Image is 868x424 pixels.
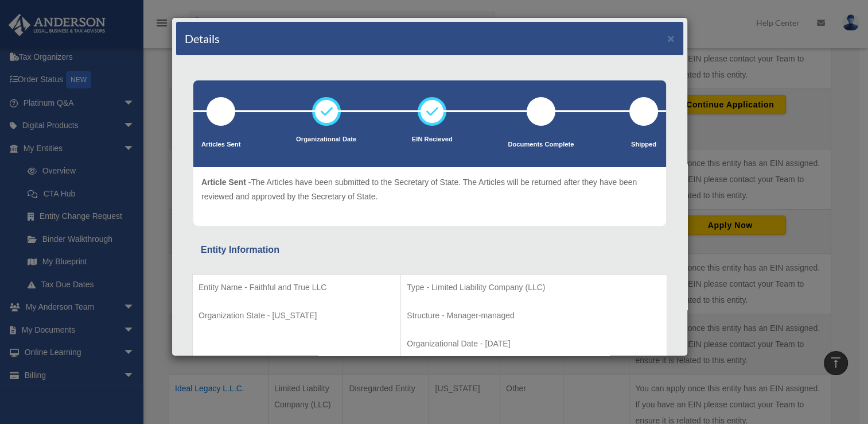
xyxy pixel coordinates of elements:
p: Organization State - [US_STATE] [198,309,395,323]
p: Type - Limited Liability Company (LLC) [407,280,661,295]
button: × [667,32,675,44]
p: Documents Complete [508,139,574,151]
p: Entity Name - Faithful and True LLC [198,280,395,295]
span: Article Sent - [201,178,251,187]
p: Shipped [629,139,658,151]
p: EIN Recieved [412,134,453,145]
h4: Details [185,30,220,47]
div: Entity Information [201,242,659,258]
p: Structure - Manager-managed [407,309,661,323]
p: Organizational Date - [DATE] [407,337,661,351]
p: Articles Sent [201,139,240,151]
p: The Articles have been submitted to the Secretary of State. The Articles will be returned after t... [201,175,658,203]
p: Organizational Date [296,134,356,145]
